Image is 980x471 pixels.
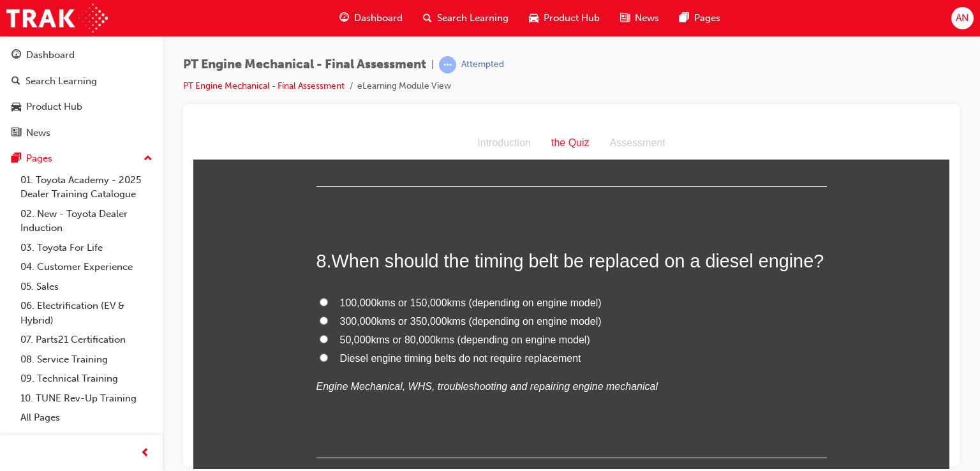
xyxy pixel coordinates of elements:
[274,7,348,26] div: Introduction
[26,48,75,63] div: Dashboard
[461,59,504,71] div: Attempted
[679,10,689,26] span: pages-icon
[15,350,158,370] a: 08. Service Training
[15,408,158,428] a: All Pages
[126,190,135,198] input: 300,000kms or 350,000kms (depending on engine model)
[126,171,135,179] input: 100,000kms or 150,000kms (depending on engine model)
[147,226,388,237] span: Diesel engine timing belts do not require replacement
[431,57,434,72] span: |
[5,121,158,145] a: News
[5,43,158,67] a: Dashboard
[11,50,21,61] span: guage-icon
[11,128,21,139] span: news-icon
[15,257,158,277] a: 04. Customer Experience
[11,153,21,165] span: pages-icon
[956,11,969,26] span: AN
[11,101,21,113] span: car-icon
[15,389,158,408] a: 10. TUNE Rev-Up Training
[413,5,519,31] a: search-iconSearch Learning
[15,238,158,258] a: 03. Toyota For Life
[26,74,97,89] div: Search Learning
[357,79,451,94] li: eLearning Module View
[694,11,720,26] span: Pages
[15,277,158,297] a: 05. Sales
[26,126,50,140] div: News
[147,189,408,200] span: 300,000kms or 350,000kms (depending on engine model)
[406,7,482,26] div: Assessment
[183,80,345,91] a: PT Engine Mechanical - Final Assessment
[147,170,408,181] span: 100,000kms or 150,000kms (depending on engine model)
[126,208,135,216] input: 50,000kms or 80,000kms (depending on engine model)
[519,5,610,31] a: car-iconProduct Hub
[11,76,20,87] span: search-icon
[147,207,397,218] span: 50,000kms or 80,000kms (depending on engine model)
[126,227,135,235] input: Diesel engine timing belts do not require replacement
[26,100,82,114] div: Product Hub
[15,369,158,389] a: 09. Technical Training
[951,7,974,29] button: AN
[423,10,432,26] span: search-icon
[6,4,108,33] img: Trak
[140,445,150,461] span: prev-icon
[123,254,464,265] em: Engine Mechanical, WHS, troubleshooting and repairing engine mechanical
[15,330,158,350] a: 07. Parts21 Certification
[635,11,659,26] span: News
[610,5,669,31] a: news-iconNews
[437,11,509,26] span: Search Learning
[138,124,631,144] span: When should the timing belt be replaced on a diesel engine?
[5,41,158,147] button: DashboardSearch LearningProduct HubNews
[5,70,158,93] a: Search Learning
[354,11,403,26] span: Dashboard
[348,7,406,26] div: the Quiz
[123,121,634,147] h2: 8 .
[144,151,152,167] span: up-icon
[329,5,413,31] a: guage-iconDashboard
[5,147,158,170] button: Pages
[339,10,349,26] span: guage-icon
[15,296,158,330] a: 06. Electrification (EV & Hybrid)
[15,204,158,238] a: 02. New - Toyota Dealer Induction
[26,151,52,166] div: Pages
[15,170,158,204] a: 01. Toyota Academy - 2025 Dealer Training Catalogue
[620,10,630,26] span: news-icon
[544,11,600,26] span: Product Hub
[183,57,426,72] span: PT Engine Mechanical - Final Assessment
[669,5,731,31] a: pages-iconPages
[5,95,158,119] a: Product Hub
[529,10,538,26] span: car-icon
[439,56,456,73] span: learningRecordVerb_ATTEMPT-icon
